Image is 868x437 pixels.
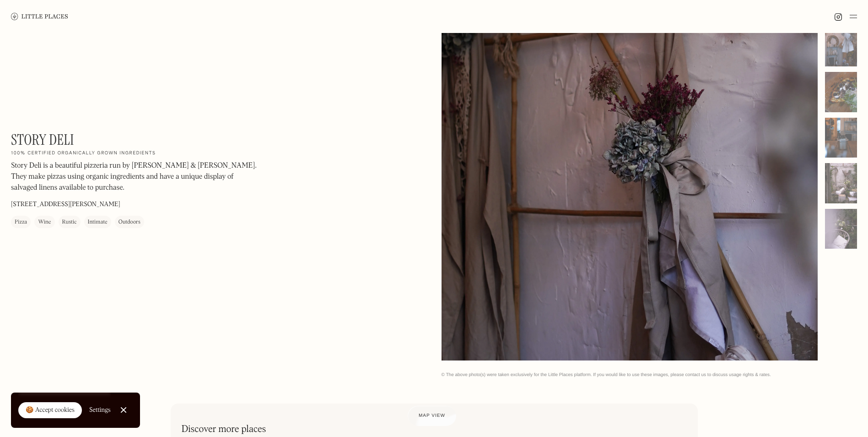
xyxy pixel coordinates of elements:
[119,218,140,227] div: Outdoors
[419,413,445,418] span: Map view
[89,407,111,413] div: Settings
[408,406,456,426] a: Map view
[442,372,857,378] div: © The above photo(s) were taken exclusively for the Little Places platform. If you would like to ...
[15,218,27,227] div: Pizza
[89,400,111,421] a: Settings
[18,402,82,419] a: 🍪 Accept cookies
[123,410,124,410] div: Close Cookie Popup
[11,151,156,157] h2: 100% certified organically grown ingredients
[182,424,266,435] h2: Discover more places
[26,406,75,415] div: 🍪 Accept cookies
[11,131,74,148] h1: Story Deli
[114,401,133,419] a: Close Cookie Popup
[88,218,108,227] div: Intimate
[11,161,258,194] p: Story Deli is a beautiful pizzeria run by [PERSON_NAME] & [PERSON_NAME]. They make pizzas using o...
[38,218,51,227] div: Wine
[11,200,120,210] p: [STREET_ADDRESS][PERSON_NAME]
[62,218,77,227] div: Rustic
